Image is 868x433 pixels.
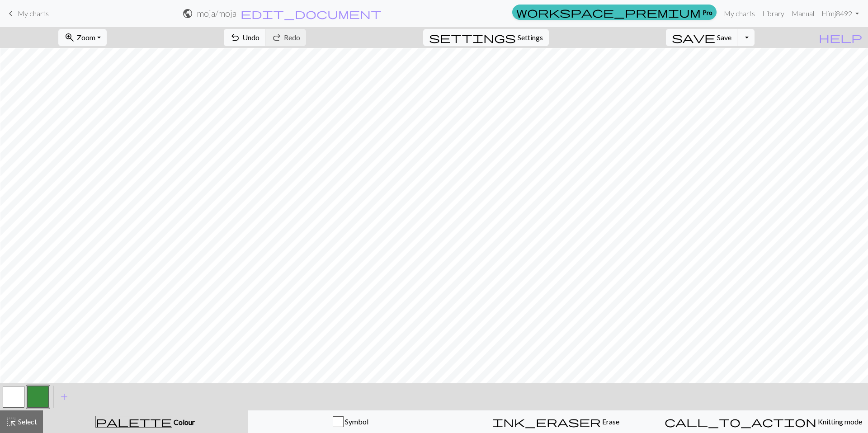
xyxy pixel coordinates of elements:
span: Select [17,417,37,426]
span: Symbol [344,417,368,426]
button: Symbol [248,410,453,433]
a: Library [759,5,788,23]
span: Knitting mode [816,417,862,426]
span: Colour [172,418,195,426]
a: Pro [512,5,717,20]
i: Settings [429,32,516,43]
span: ink_eraser [492,415,601,428]
span: undo [230,31,241,44]
span: workspace_premium [516,6,701,19]
button: Zoom [58,29,107,46]
span: add [59,391,70,403]
h2: moja / moja [197,8,236,19]
span: public [182,7,193,20]
span: Erase [601,417,619,426]
span: call_to_action [665,415,816,428]
span: zoom_in [64,31,75,44]
span: My charts [18,9,49,18]
span: settings [429,31,516,44]
button: Undo [224,29,266,46]
button: Erase [453,410,659,433]
button: SettingsSettings [423,29,549,46]
button: Colour [43,410,248,433]
span: Undo [242,33,259,42]
a: My charts [5,6,49,21]
span: help [819,31,862,44]
span: highlight_alt [6,415,17,428]
span: keyboard_arrow_left [5,7,16,20]
span: edit_document [241,7,382,20]
button: Knitting mode [659,410,868,433]
span: save [672,31,715,44]
a: Himj8492 [818,5,863,23]
button: Save [666,29,738,46]
span: palette [96,415,172,428]
a: Manual [788,5,818,23]
a: My charts [720,5,759,23]
span: Zoom [77,33,95,42]
span: Save [717,33,731,42]
span: Settings [518,32,543,43]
